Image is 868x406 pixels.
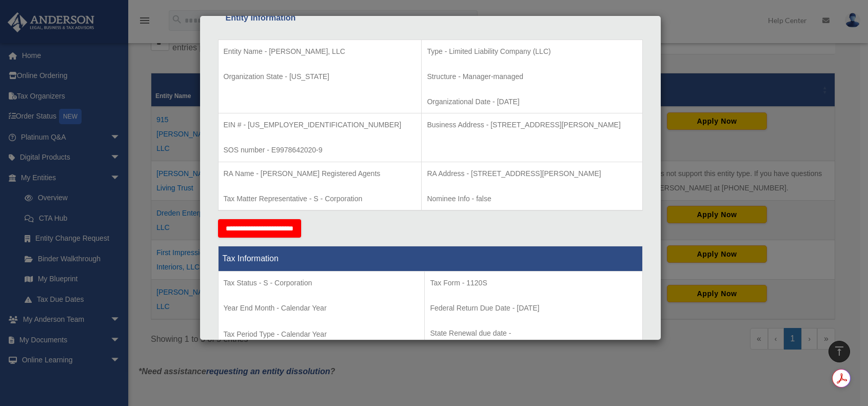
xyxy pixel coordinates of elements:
p: Type - Limited Liability Company (LLC) [427,45,637,58]
p: RA Name - [PERSON_NAME] Registered Agents [224,167,417,180]
p: Year End Month - Calendar Year [224,302,420,315]
p: Federal Return Due Date - [DATE] [430,302,637,315]
p: Entity Name - [PERSON_NAME], LLC [224,45,417,58]
p: Tax Form - 1120S [430,277,637,289]
p: Business Address - [STREET_ADDRESS][PERSON_NAME] [427,119,637,131]
td: Tax Period Type - Calendar Year [218,272,425,347]
p: SOS number - E9978642020-9 [224,144,417,157]
p: Organizational Date - [DATE] [427,95,637,108]
p: Organization State - [US_STATE] [224,70,417,83]
p: EIN # - [US_EMPLOYER_IDENTIFICATION_NUMBER] [224,119,417,131]
p: Structure - Manager-managed [427,70,637,83]
p: RA Address - [STREET_ADDRESS][PERSON_NAME] [427,167,637,180]
p: State Renewal due date - [430,327,637,340]
p: Nominee Info - false [427,192,637,205]
th: Tax Information [218,246,642,272]
p: Tax Matter Representative - S - Corporation [224,192,417,205]
p: Tax Status - S - Corporation [224,277,420,289]
div: Entity Information [226,11,635,25]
